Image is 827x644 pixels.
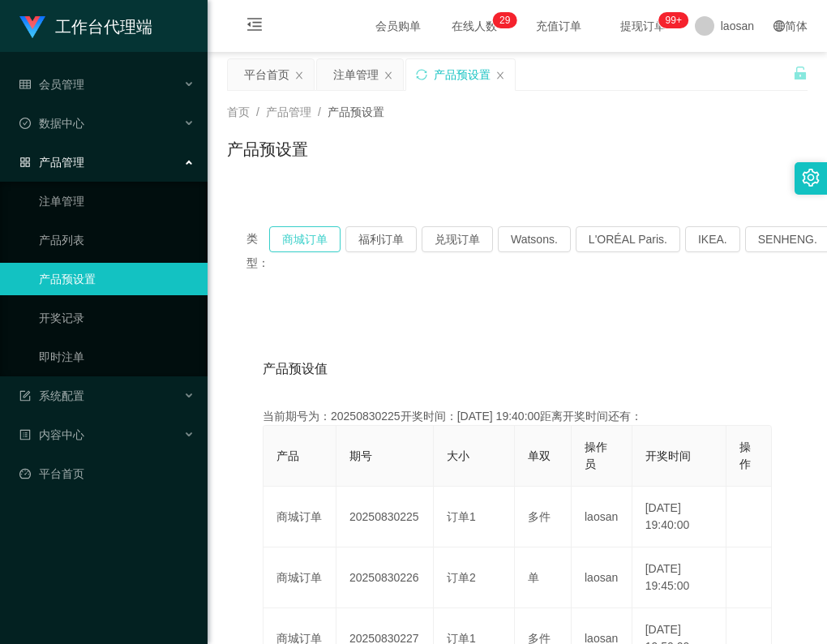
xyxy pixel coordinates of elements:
div: 平台首页 [244,59,289,90]
div: 注单管理 [333,59,379,90]
i: 图标: setting [802,169,820,187]
td: [DATE] 19:40:00 [632,487,727,547]
i: 图标: close [384,71,393,80]
i: 图标: menu-fold [227,1,282,53]
i: 图标: form [19,390,31,401]
span: 多件 [528,510,551,523]
p: 9 [505,12,511,28]
i: 图标: check-circle-o [19,118,31,129]
td: 20250830226 [336,547,434,608]
span: 期号 [349,449,372,462]
button: IKEA. [685,226,740,252]
td: 20250830225 [336,487,434,547]
i: 图标: close [495,71,505,80]
button: L'ORÉAL Paris. [576,226,680,252]
button: Watsons. [498,226,571,252]
i: 图标: sync [416,69,427,80]
p: 2 [499,12,505,28]
span: / [318,105,321,118]
span: 在线人数 [443,20,505,32]
span: 操作员 [585,440,607,470]
td: 商城订单 [264,487,336,547]
h1: 工作台代理端 [55,1,152,53]
sup: 1028 [659,12,688,28]
td: [DATE] 19:45:00 [632,547,727,608]
span: 产品管理 [266,105,311,118]
a: 图标: dashboard平台首页 [19,457,195,490]
div: 当前期号为：20250830225开奖时间：[DATE] 19:40:00距离开奖时间还有： [263,408,772,425]
a: 产品列表 [39,224,195,256]
button: 商城订单 [269,226,341,252]
td: 商城订单 [264,547,336,608]
a: 开奖记录 [39,302,195,334]
span: 系统配置 [19,389,84,402]
button: 福利订单 [345,226,417,252]
i: 图标: table [19,79,31,90]
span: 会员管理 [19,78,84,91]
span: 内容中心 [19,428,84,441]
h1: 产品预设置 [227,137,308,161]
div: 产品预设置 [434,59,491,90]
a: 工作台代理端 [19,19,152,32]
span: 单 [528,571,539,584]
span: 首页 [227,105,250,118]
i: 图标: close [294,71,304,80]
span: 充值订单 [528,20,589,32]
i: 图标: appstore-o [19,157,31,168]
i: 图标: profile [19,429,31,440]
span: 单双 [528,449,551,462]
span: 开奖时间 [645,449,691,462]
a: 产品预设置 [39,263,195,295]
td: laosan [572,487,632,547]
span: 操作 [739,440,751,470]
img: logo.9652507e.png [19,16,45,39]
span: 产品预设置 [328,105,384,118]
span: / [256,105,259,118]
span: 提现订单 [612,20,674,32]
a: 注单管理 [39,185,195,217]
sup: 29 [493,12,516,28]
button: 兑现订单 [422,226,493,252]
span: 大小 [447,449,469,462]
span: 数据中心 [19,117,84,130]
i: 图标: unlock [793,66,808,80]
span: 产品预设值 [263,359,328,379]
a: 即时注单 [39,341,195,373]
span: 产品管理 [19,156,84,169]
span: 订单1 [447,510,476,523]
span: 类型： [246,226,269,275]
span: 订单2 [447,571,476,584]
span: 产品 [276,449,299,462]
td: laosan [572,547,632,608]
i: 图标: global [773,20,785,32]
